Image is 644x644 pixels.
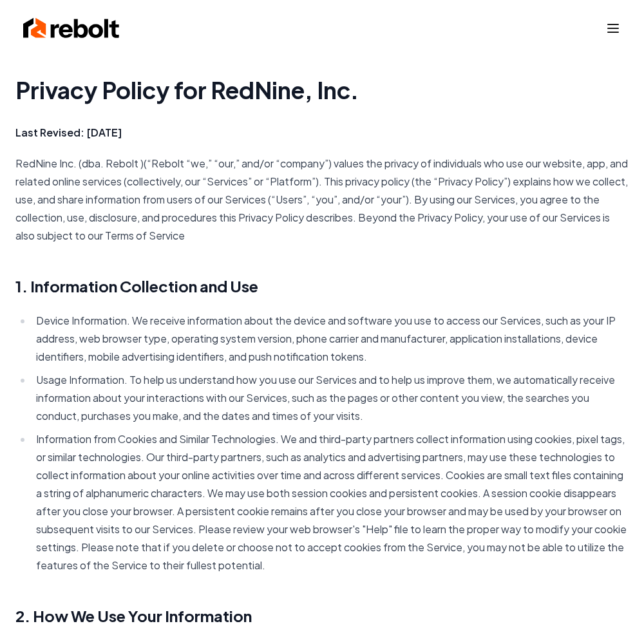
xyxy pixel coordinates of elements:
img: Rebolt Logo [23,15,120,41]
li: Information from Cookies and Similar Technologies. We and third-party partners collect informatio... [32,430,629,574]
h2: 2. How We Use Your Information [15,605,629,626]
button: Toggle mobile menu [605,21,621,36]
p: RedNine Inc. (dba. Rebolt )(“Rebolt “we,” “our,” and/or “company”) values the privacy of individu... [15,155,629,245]
h2: 1. Information Collection and Use [15,276,629,296]
li: Device Information. We receive information about the device and software you use to access our Se... [32,312,629,366]
strong: Last Revised: [DATE] [15,126,122,139]
h1: Privacy Policy for RedNine, Inc. [15,77,629,103]
li: Usage Information. To help us understand how you use our Services and to help us improve them, we... [32,371,629,425]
